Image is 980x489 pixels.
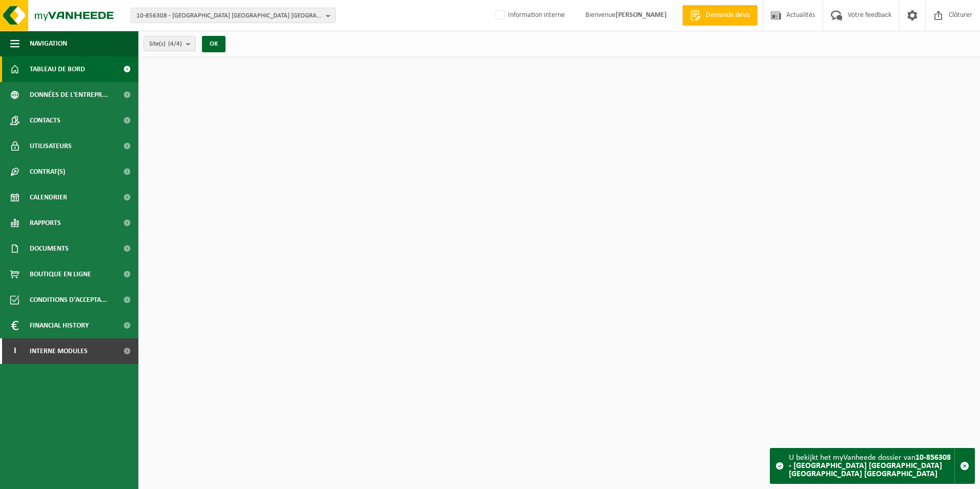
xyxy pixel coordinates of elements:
button: 10-856308 - [GEOGRAPHIC_DATA] [GEOGRAPHIC_DATA] [GEOGRAPHIC_DATA] [GEOGRAPHIC_DATA] [131,8,336,23]
strong: [PERSON_NAME] [616,11,667,19]
count: (4/4) [168,40,182,47]
strong: 10-856308 - [GEOGRAPHIC_DATA] [GEOGRAPHIC_DATA] [GEOGRAPHIC_DATA] [GEOGRAPHIC_DATA] [789,454,951,478]
span: Calendrier [30,185,67,210]
span: Utilisateurs [30,133,72,159]
button: OK [202,36,226,52]
span: Demande devis [703,10,752,21]
span: Tableau de bord [30,56,85,82]
span: Documents [30,236,69,261]
span: Contrat(s) [30,159,65,185]
span: Interne modules [30,338,88,364]
a: Demande devis [682,5,758,26]
label: Information interne [494,8,565,23]
span: Rapports [30,210,61,236]
span: Boutique en ligne [30,261,91,287]
span: Site(s) [149,36,182,52]
span: Données de l'entrepr... [30,82,108,108]
span: Navigation [30,31,67,56]
span: I [10,338,19,364]
span: 10-856308 - [GEOGRAPHIC_DATA] [GEOGRAPHIC_DATA] [GEOGRAPHIC_DATA] [GEOGRAPHIC_DATA] [136,8,322,24]
span: Financial History [30,313,89,338]
button: Site(s)(4/4) [144,36,196,51]
div: U bekijkt het myVanheede dossier van [789,449,954,483]
span: Conditions d'accepta... [30,287,107,313]
span: Contacts [30,108,60,133]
